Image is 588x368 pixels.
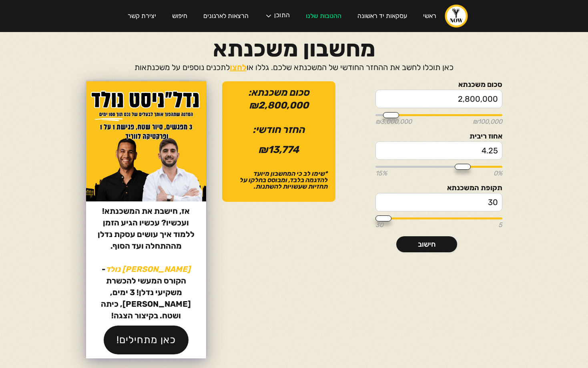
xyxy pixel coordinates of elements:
[415,5,444,27] a: ראשי
[230,171,327,190] p: *שימו לב כי המחשבון מיועד להדגמה בלבד, ומבוסס בחלקו על תחזיות שעשויות להשתנות.
[274,12,290,20] div: התוכן
[104,326,189,354] a: כאן מתחילים!
[444,4,468,28] a: home
[86,205,206,322] p: אז, חישבת את המשכנתא! ועכשיו? עכשיו הגיע הזמן ללמוד איך עושים עסקת נדלן מההתחלה ועד הסוף. ‍ - הקו...
[375,222,383,228] span: 30
[258,144,299,155] strong: ₪13,774
[498,222,502,228] span: 5
[164,5,195,27] a: חיפוש
[396,236,457,252] a: חישוב
[257,4,298,28] div: התוכן
[349,5,415,27] a: עסקאות יד ראשונה
[230,89,327,109] div: סכום משכנתא:
[473,119,502,125] span: ₪100,000
[195,5,257,27] a: הרצאות לארגונים
[213,40,375,58] h1: מחשבון משכנתא
[375,185,502,191] label: תקופת המשכנתא
[494,170,502,177] span: 0%
[375,170,387,177] span: 15%
[120,5,164,27] a: יצירת קשר
[249,100,309,111] strong: ₪2,800,000
[298,5,349,27] a: ההטבות שלנו
[375,119,412,125] span: ₪3,000,000
[230,125,327,155] div: החזר חודשי:
[375,133,502,139] label: אחוז ריבית
[230,62,247,72] a: לחצו
[134,62,454,73] p: כאן תוכלו לחשב את ההחזר החודשי של המשכנתא שלכם. גללו או לתכנים נוספים על משכנתאות
[375,81,502,88] label: סכום משכנתא
[106,264,191,274] strong: [PERSON_NAME] נולד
